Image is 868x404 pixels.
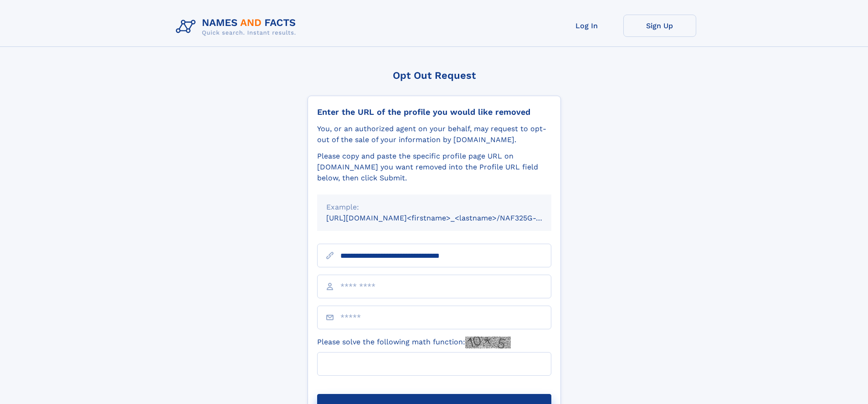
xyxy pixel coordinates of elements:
div: Example: [326,202,542,213]
a: Sign Up [623,15,696,37]
small: [URL][DOMAIN_NAME]<firstname>_<lastname>/NAF325G-xxxxxxxx [326,214,569,222]
label: Please solve the following math function: [317,337,511,348]
div: You, or an authorized agent on your behalf, may request to opt-out of the sale of your informatio... [317,123,551,145]
img: Logo Names and Facts [172,15,303,39]
a: Log In [550,15,623,37]
div: Opt Out Request [308,70,561,81]
div: Enter the URL of the profile you would like removed [317,107,551,117]
div: Please copy and paste the specific profile page URL on [DOMAIN_NAME] you want removed into the Pr... [317,151,551,184]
